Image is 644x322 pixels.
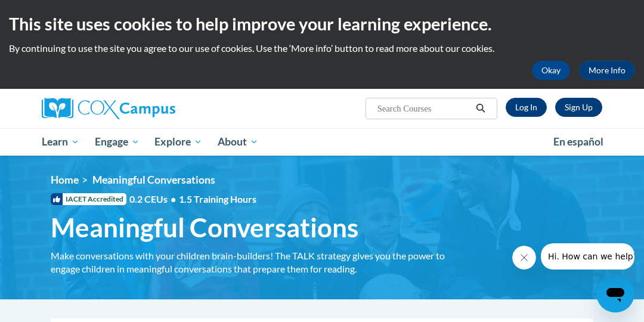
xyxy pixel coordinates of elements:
span: Meaningful Conversations [51,212,358,243]
div: Main menu [33,128,611,156]
div: Make conversations with your children brain-builders! The TALK strategy gives you the power to en... [51,249,462,275]
button: Search [472,101,490,116]
a: Engage [87,128,147,156]
span: Engage [95,135,140,149]
a: More Info [579,61,635,80]
img: Cox Campus [42,98,175,119]
span: About [218,135,258,149]
a: En español [546,129,611,154]
span: Meaningful Conversations [92,174,215,186]
iframe: Message from company [541,243,634,270]
h2: This site uses cookies to help improve your learning experience. [9,12,635,36]
span: En español [553,135,603,148]
a: Home [51,174,79,186]
span: Hi. How can we help? [7,8,97,18]
a: About [210,128,266,156]
span: • [171,193,176,205]
span: 0.2 CEUs [129,193,256,206]
iframe: Close message [512,246,536,270]
span: 1.5 Training Hours [179,193,256,205]
span: Explore [154,135,202,149]
button: Okay [532,61,570,80]
a: Register [555,98,602,117]
span: Learn [42,135,79,149]
input: Search Courses [376,101,472,116]
iframe: Button to launch messaging window [596,274,634,312]
a: Cox Campus [42,98,216,119]
a: Learn [34,128,87,156]
a: Log In [506,98,547,117]
p: By continuing to use the site you agree to our use of cookies. Use the ‘More info’ button to read... [9,42,635,55]
span: IACET Accredited [51,193,126,205]
a: Explore [147,128,210,156]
